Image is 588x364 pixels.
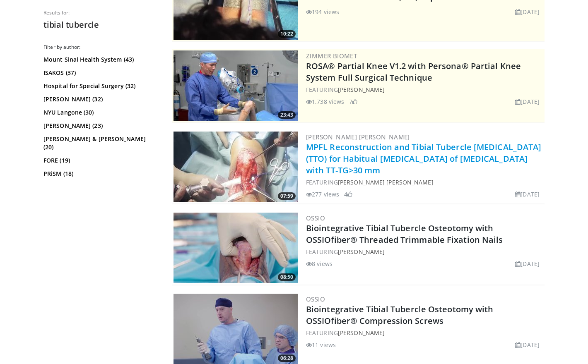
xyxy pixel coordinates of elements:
p: Results for: [43,10,159,16]
a: [PERSON_NAME] [338,86,385,93]
li: 7 [349,97,357,106]
a: OSSIO [306,295,325,303]
h3: Filter by author: [43,44,159,50]
a: 07:59 [174,132,298,202]
li: [DATE] [515,190,540,199]
li: [DATE] [515,340,540,349]
a: Zimmer Biomet [306,52,357,60]
a: OSSIO [306,214,325,222]
div: FEATURING [306,247,543,256]
div: FEATURING [306,85,543,94]
a: Biointegrative Tibial Tubercle Osteotomy with OSSIOfiber® Compression Screws [306,304,494,326]
a: [PERSON_NAME] [PERSON_NAME] [338,178,434,186]
a: 06:28 [174,294,298,364]
a: [PERSON_NAME] [338,329,385,337]
li: 11 views [306,340,336,349]
li: 277 views [306,190,339,199]
span: 06:28 [278,354,296,362]
a: [PERSON_NAME] (32) [43,95,157,103]
a: [PERSON_NAME] & [PERSON_NAME] (20) [43,135,157,151]
img: 99b1778f-d2b2-419a-8659-7269f4b428ba.300x170_q85_crop-smart_upscale.jpg [174,50,298,121]
img: 2fac5f83-3fa8-46d6-96c1-ffb83ee82a09.300x170_q85_crop-smart_upscale.jpg [174,294,298,364]
a: Mount Sinai Health System (43) [43,55,157,64]
span: 08:50 [278,273,296,281]
li: 194 views [306,7,339,16]
img: cbd3d998-fcd9-4910-a9e1-5079521e6ef7.300x170_q85_crop-smart_upscale.jpg [174,132,298,202]
span: 10:22 [278,30,296,38]
span: 07:59 [278,192,296,200]
a: PRiSM (18) [43,170,157,178]
a: [PERSON_NAME] [338,248,385,256]
a: ISAKOS (37) [43,69,157,77]
a: ROSA® Partial Knee V1.2 with Persona® Partial Knee System Full Surgical Technique [306,60,521,83]
a: 08:50 [174,213,298,283]
a: [PERSON_NAME] (23) [43,122,157,130]
li: [DATE] [515,259,540,268]
a: Biointegrative Tibial Tubercle Osteotomy with OSSIOfiber® Threaded Trimmable Fixation Nails [306,223,503,245]
h2: tibial tubercle [43,19,159,30]
a: [PERSON_NAME] [PERSON_NAME] [306,133,410,141]
img: 14934b67-7d06-479f-8b24-1e3c477188f5.300x170_q85_crop-smart_upscale.jpg [174,213,298,283]
a: 23:43 [174,50,298,121]
li: 4 [344,190,352,199]
li: [DATE] [515,97,540,106]
span: 23:43 [278,111,296,119]
a: FORE (19) [43,156,157,165]
li: 1,738 views [306,97,344,106]
a: Hospital for Special Surgery (32) [43,82,157,90]
div: FEATURING [306,178,543,187]
li: 8 views [306,259,333,268]
li: [DATE] [515,7,540,16]
a: NYU Langone (30) [43,108,157,117]
div: FEATURING [306,328,543,337]
a: MPFL Reconstruction and Tibial Tubercle [MEDICAL_DATA] (TTO) for Habitual [MEDICAL_DATA] of [MEDI... [306,141,541,176]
